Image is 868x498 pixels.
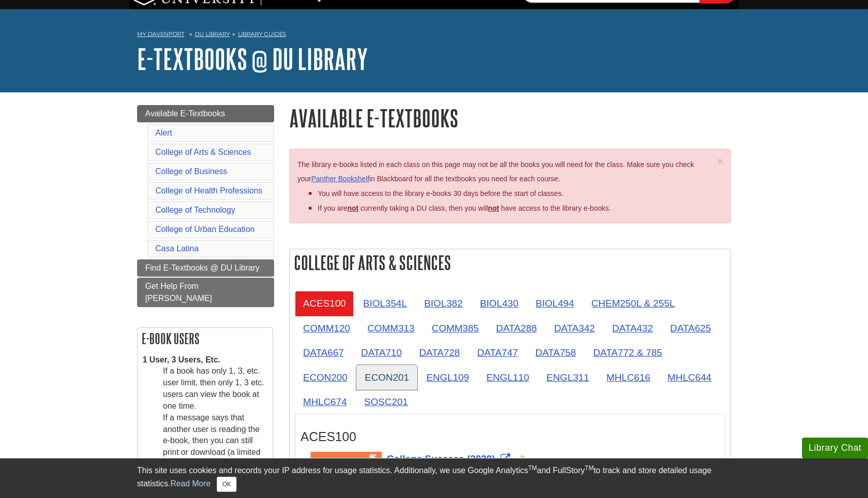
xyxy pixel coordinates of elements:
strong: not [347,204,358,212]
img: Open Access [519,455,526,463]
a: BIOL354L [355,291,415,316]
a: College of Health Professions [155,186,262,195]
h2: College of Arts & Sciences [290,249,730,276]
a: College of Arts & Sciences [155,148,251,156]
a: ECON200 [295,365,355,390]
nav: breadcrumb [137,27,731,44]
a: Panther Bookshelf [311,175,369,183]
a: Available E-Textbooks [137,105,274,122]
dt: 1 User, 3 Users, Etc. [143,354,268,366]
a: Get Help From [PERSON_NAME] [137,278,274,307]
a: DATA747 [469,340,526,365]
a: MHLC674 [295,389,355,414]
a: Find E-Textbooks @ DU Library [137,259,274,277]
h3: ACES100 [301,429,720,444]
button: Library Chat [802,438,868,458]
a: Casa Latina [155,244,198,253]
a: DATA772 & 785 [585,340,671,365]
div: This site uses cookies and records your IP address for usage statistics. Additionally, we use Goo... [137,464,731,492]
h1: Available E-Textbooks [289,105,731,131]
a: MHLC644 [659,365,719,390]
dd: If a book has only 1, 3, etc. user limit, then only 1, 3 etc. users can view the book at one time... [163,366,268,493]
span: You will have access to the library e-books 30 days before the start of classes. [318,189,563,197]
a: E-Textbooks @ DU Library [137,43,368,75]
button: Close [217,477,237,492]
a: BIOL430 [472,291,526,316]
a: Library Guides [238,30,286,38]
a: MHLC616 [598,365,658,390]
a: DATA288 [488,316,545,341]
a: College of Business [155,167,227,176]
a: CHEM250L & 255L [583,291,683,316]
a: BIOL494 [527,291,582,316]
span: College Success (2020) [387,453,495,464]
span: Available E-Textbooks [145,109,225,118]
sup: TM [585,464,593,472]
sup: TM [528,464,537,472]
span: The library e-books listed in each class on this page may not be all the books you will need for ... [297,160,694,183]
a: DATA667 [295,340,352,365]
a: DATA342 [546,316,603,341]
a: DATA758 [527,340,584,365]
u: not [488,204,499,212]
a: Alert [155,128,172,137]
a: Read More [171,479,211,488]
a: ENGL110 [478,365,537,390]
a: College of Technology [155,206,235,214]
a: My Davenport [137,30,184,39]
a: BIOL382 [416,291,471,316]
a: DATA728 [411,340,468,365]
a: ENGL109 [418,365,477,390]
span: × [717,155,723,167]
a: Link opens in new window [387,453,513,464]
a: ENGL311 [538,365,597,390]
a: ACES100 [295,291,354,316]
span: Find E-Textbooks @ DU Library [145,263,259,272]
a: COMM385 [424,316,487,341]
a: COMM120 [295,316,358,341]
h2: E-book Users [138,328,273,349]
a: DATA625 [662,316,719,341]
span: If you are currently taking a DU class, then you will have access to the library e-books. [318,204,611,212]
button: Close [717,156,723,167]
a: DU Library [195,30,230,38]
a: ECON201 [356,365,417,390]
a: DATA710 [353,340,410,365]
a: COMM313 [359,316,423,341]
a: College of Urban Education [155,225,255,234]
a: DATA432 [604,316,661,341]
span: Get Help From [PERSON_NAME] [145,282,212,303]
a: SOSC201 [356,389,416,414]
